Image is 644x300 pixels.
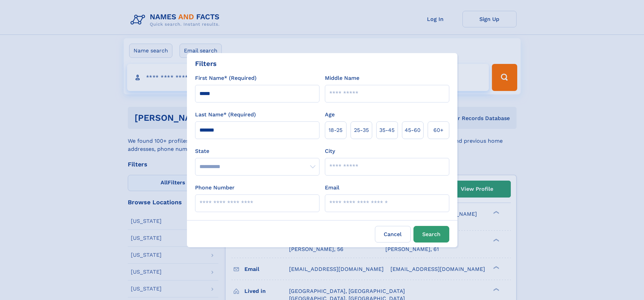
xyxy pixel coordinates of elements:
label: Phone Number [195,184,235,192]
label: City [325,147,335,155]
span: 45‑60 [405,126,421,134]
label: State [195,147,319,155]
label: Age [325,111,335,119]
label: Cancel [375,226,411,243]
span: 25‑35 [354,126,369,134]
span: 18‑25 [329,126,342,134]
label: Email [325,184,339,192]
label: Middle Name [325,74,359,82]
button: Search [413,226,449,243]
label: First Name* (Required) [195,74,257,82]
label: Last Name* (Required) [195,111,256,119]
div: Filters [195,59,217,69]
span: 60+ [433,126,444,134]
span: 35‑45 [379,126,395,134]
